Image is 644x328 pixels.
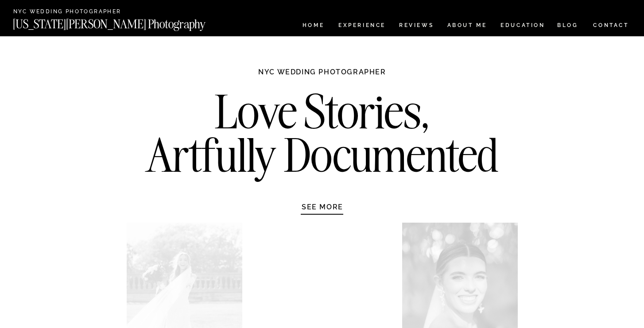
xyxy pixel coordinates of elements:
a: Experience [338,23,385,30]
a: BLOG [557,23,578,30]
a: CONTACT [593,20,629,30]
a: NYC Wedding Photographer [13,9,147,15]
h2: Love Stories, Artfully Documented [136,90,508,183]
a: SEE MORE [280,202,365,211]
h1: NYC WEDDING PHOTOGRAPHER [239,67,405,85]
a: EDUCATION [500,23,546,30]
a: REVIEWS [399,23,432,30]
a: HOME [301,23,326,30]
a: [US_STATE][PERSON_NAME] Photography [13,18,235,26]
a: ABOUT ME [447,23,487,30]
